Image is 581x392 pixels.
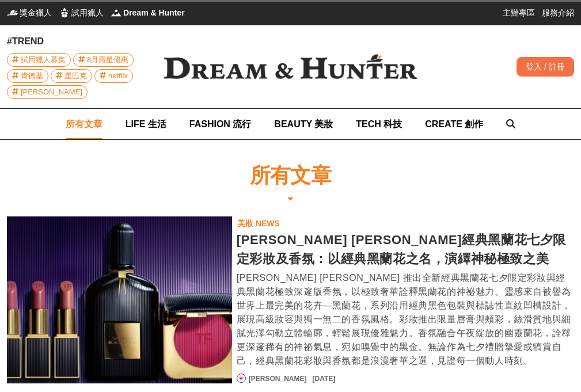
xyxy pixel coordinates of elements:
a: TECH 科技 [356,109,402,139]
span: FASHION 流行 [189,119,252,129]
div: [PERSON_NAME] [PERSON_NAME] 推出全新經典黑蘭花七夕限定彩妝與經典黑蘭花極致深邃版香氛，以極致奢華詮釋黑蘭花的神祕魅力。靈感來自被譽為世界上最完美的花卉—黑蘭花，系列沿... [237,271,574,368]
a: 所有文章 [66,109,102,139]
a: [PERSON_NAME] [249,374,307,384]
span: 肯德基 [21,70,43,82]
a: BEAUTY 美妝 [274,109,333,139]
a: Avatar [237,374,246,383]
a: netflix [94,69,133,83]
a: LIFE 生活 [126,109,166,139]
span: Dream & Hunter [123,7,185,18]
a: 肯德基 [7,69,48,83]
h1: 所有文章 [250,163,332,188]
a: 試用獵人募集 [7,53,71,67]
div: 美妝 NEWS [237,217,280,230]
a: 主辦專區 [503,7,535,18]
span: 試用獵人募集 [21,54,66,66]
div: #TREND [7,35,149,48]
a: Dream & HunterDream & Hunter [111,7,185,18]
a: 服務介紹 [542,7,574,18]
img: Dream & Hunter [111,7,122,18]
a: 獎金獵人獎金獵人 [7,7,52,18]
span: 獎金獵人 [20,7,52,18]
span: BEAUTY 美妝 [274,119,333,129]
span: 所有文章 [66,119,102,129]
img: Dream & Hunter [149,39,432,95]
a: TOM FORD經典黑蘭花七夕限定彩妝及香氛：以經典黑蘭花之名，演繹神秘極致之美 [7,216,232,384]
img: Avatar [237,374,245,382]
div: 登入 / 註冊 [517,57,574,77]
a: [PERSON_NAME] [7,85,88,99]
a: [PERSON_NAME] [PERSON_NAME]經典黑蘭花七夕限定彩妝及香氛：以經典黑蘭花之名，演繹神秘極致之美[PERSON_NAME] [PERSON_NAME] 推出全新經典黑蘭花七... [237,230,574,368]
a: 星巴克 [51,69,92,83]
a: CREATE 創作 [425,109,483,139]
div: [DATE] [312,374,335,384]
span: 8月壽星優惠 [87,54,128,66]
span: LIFE 生活 [126,119,166,129]
span: [PERSON_NAME] [21,86,82,98]
a: 8月壽星優惠 [73,53,134,67]
span: netflix [108,70,128,82]
a: FASHION 流行 [189,109,252,139]
span: CREATE 創作 [425,119,483,129]
img: 獎金獵人 [7,7,18,18]
a: 美妝 NEWS [237,216,280,230]
div: [PERSON_NAME] [PERSON_NAME]經典黑蘭花七夕限定彩妝及香氛：以經典黑蘭花之名，演繹神秘極致之美 [237,230,574,268]
a: 試用獵人試用獵人 [59,7,104,18]
img: 試用獵人 [59,7,70,18]
span: 試用獵人 [71,7,104,18]
span: TECH 科技 [356,119,402,129]
span: 星巴克 [64,70,87,82]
